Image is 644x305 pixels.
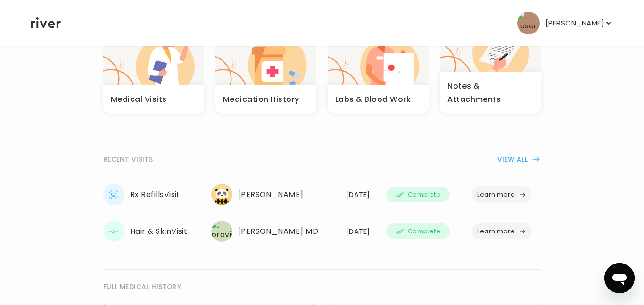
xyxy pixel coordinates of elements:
[103,221,200,242] div: Hair & Skin Visit
[346,225,375,238] div: [DATE]
[111,93,167,106] h3: Medical Visits
[497,154,541,165] button: VIEW ALL
[335,93,411,106] h3: Labs & Blood Work
[408,189,440,200] span: Complete
[604,263,635,293] iframe: To enrich screen reader interactions, please activate Accessibility in Grammarly extension settings
[211,184,232,205] img: provider avatar
[408,226,440,237] span: Complete
[517,12,540,34] img: user avatar
[103,11,204,114] button: Medical Visits
[211,184,335,205] div: [PERSON_NAME]
[471,223,532,239] button: Learn more
[545,16,604,30] p: [PERSON_NAME]
[447,80,533,106] h3: Notes & Attachments
[471,186,532,203] button: Learn more
[328,11,429,114] button: Labs & Blood Work
[103,184,200,205] div: Rx Refills Visit
[103,281,181,292] span: FULL MEDICAL HISTORY
[211,221,335,242] div: [PERSON_NAME] MD
[215,11,316,114] button: Medication History
[517,12,613,34] button: user avatar[PERSON_NAME]
[346,188,375,201] div: [DATE]
[103,154,153,165] span: RECENT VISITS
[223,93,299,106] h3: Medication History
[440,11,541,114] button: Notes & Attachments
[211,221,232,242] img: provider avatar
